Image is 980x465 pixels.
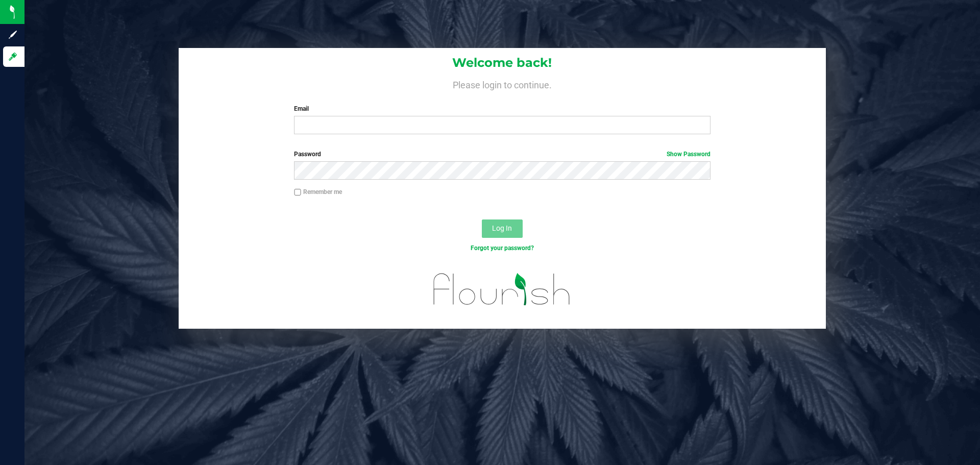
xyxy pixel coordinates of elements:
[492,224,512,232] span: Log In
[482,219,523,238] button: Log In
[8,30,18,40] inline-svg: Sign up
[294,104,710,113] label: Email
[179,56,826,69] h1: Welcome back!
[294,189,301,196] input: Remember me
[8,52,18,62] inline-svg: Log in
[294,187,342,197] label: Remember me
[471,244,534,252] a: Forgot your password?
[667,151,710,158] a: Show Password
[179,78,826,90] h4: Please login to continue.
[294,151,321,158] span: Password
[421,263,583,315] img: flourish_logo.svg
